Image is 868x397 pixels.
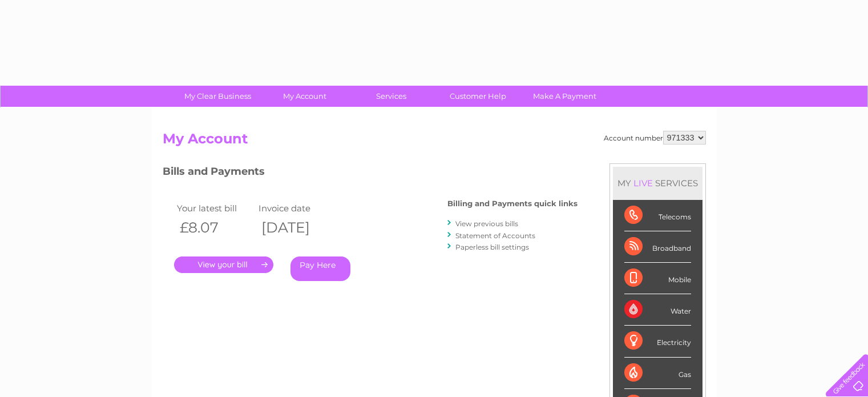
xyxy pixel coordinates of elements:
[455,231,535,240] a: Statement of Accounts
[344,86,438,107] a: Services
[174,216,256,239] th: £8.07
[518,86,612,107] a: Make A Payment
[163,163,578,183] h3: Bills and Payments
[290,256,350,281] a: Pay Here
[624,294,691,326] div: Water
[256,216,338,239] th: [DATE]
[171,86,265,107] a: My Clear Business
[163,131,706,153] h2: My Account
[604,131,706,145] div: Account number
[174,200,256,216] td: Your latest bill
[174,256,273,273] a: .
[613,167,703,199] div: MY SERVICES
[624,326,691,357] div: Electricity
[447,199,578,208] h4: Billing and Payments quick links
[624,231,691,263] div: Broadband
[256,200,338,216] td: Invoice date
[624,200,691,231] div: Telecoms
[431,86,525,107] a: Customer Help
[455,219,518,228] a: View previous bills
[257,86,352,107] a: My Account
[624,358,691,389] div: Gas
[624,263,691,294] div: Mobile
[631,178,655,189] div: LIVE
[455,243,529,251] a: Paperless bill settings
